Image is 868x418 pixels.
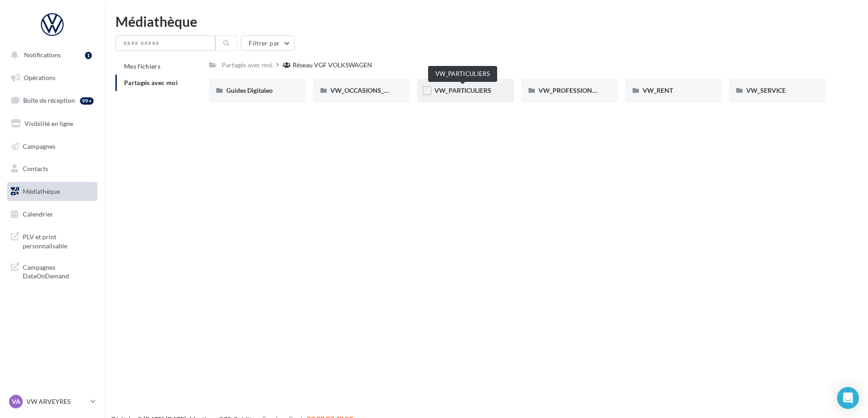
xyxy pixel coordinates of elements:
a: Contacts [5,159,99,178]
span: Médiathèque [23,187,60,195]
a: Calendrier [5,205,99,224]
a: VA VW ARVEYRES [7,393,97,410]
span: Contacts [23,165,48,172]
a: PLV et print personnalisable [5,227,99,254]
a: Visibilité en ligne [5,114,99,133]
a: Campagnes DataOnDemand [5,257,99,284]
span: VA [12,397,20,406]
span: Campagnes [23,142,55,150]
div: 99+ [80,97,94,105]
div: Open Intercom Messenger [837,387,859,409]
span: Boîte de réception [23,96,75,104]
div: Médiathèque [115,15,857,28]
span: Mes fichiers [124,62,160,70]
span: Calendrier [23,210,53,218]
span: Partagés avec moi [124,79,178,86]
a: Médiathèque [5,182,99,201]
div: 1 [85,52,92,59]
span: Opérations [24,74,55,81]
span: Guides Digitaleo [226,86,273,94]
div: VW_PARTICULIERS [428,66,497,82]
span: PLV et print personnalisable [23,231,94,250]
span: VW_PARTICULIERS [434,86,491,94]
div: Partagés avec moi [222,60,273,70]
button: Filtrer par [241,35,294,51]
a: Opérations [5,68,99,87]
a: Campagnes [5,137,99,156]
span: VW_SERVICE [746,86,786,94]
a: Boîte de réception99+ [5,91,99,110]
span: VW_RENT [643,86,673,94]
span: VW_PROFESSIONNELS [539,86,608,94]
p: VW ARVEYRES [26,397,87,406]
span: Visibilité en ligne [25,120,73,127]
span: Campagnes DataOnDemand [23,261,94,281]
span: VW_OCCASIONS_GARANTIES [330,86,419,94]
div: Réseau VGF VOLKSWAGEN [293,60,372,70]
button: Notifications 1 [5,45,95,65]
span: Notifications [24,51,61,59]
